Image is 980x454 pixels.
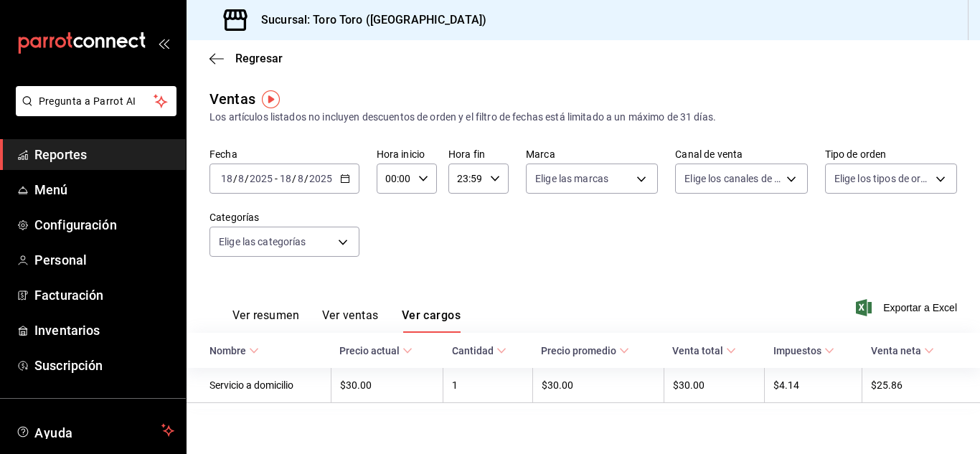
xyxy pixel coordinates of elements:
span: Reportes [34,145,174,164]
td: $4.14 [765,368,862,403]
label: Canal de venta [675,149,807,159]
span: Elige los tipos de orden [834,171,930,186]
td: $30.00 [532,368,664,403]
span: / [233,173,237,184]
span: Elige las marcas [535,171,608,186]
span: Cantidad [452,345,507,356]
span: / [292,173,296,184]
td: 1 [443,368,532,403]
span: Menú [34,180,174,199]
td: $30.00 [331,368,443,403]
span: / [245,173,249,184]
span: Ayuda [34,422,156,439]
label: Categorías [209,212,359,222]
span: Suscripción [34,356,174,375]
td: $30.00 [664,368,765,403]
span: Impuestos [773,345,834,356]
button: Pregunta a Parrot AI [16,86,176,116]
input: -- [279,173,292,184]
button: Ver resumen [232,308,299,333]
h3: Sucursal: Toro Toro ([GEOGRAPHIC_DATA]) [250,11,486,29]
input: -- [297,173,304,184]
button: Exportar a Excel [859,299,957,316]
span: Elige las categorías [219,235,306,249]
span: / [304,173,308,184]
span: Elige los canales de venta [684,171,781,186]
span: - [275,173,278,184]
input: -- [237,173,245,184]
span: Venta total [672,345,736,356]
button: Ver ventas [322,308,379,333]
span: Venta neta [871,345,934,356]
span: Pregunta a Parrot AI [39,94,154,109]
span: Precio promedio [541,345,629,356]
span: Nombre [209,345,259,356]
span: Personal [34,250,174,270]
span: Facturación [34,285,174,305]
td: Servicio a domicilio [187,368,331,403]
label: Marca [526,149,658,159]
input: ---- [308,173,333,184]
input: ---- [249,173,273,184]
span: Configuración [34,215,174,235]
button: Ver cargos [402,308,461,333]
input: -- [220,173,233,184]
label: Fecha [209,149,359,159]
button: open_drawer_menu [158,37,169,49]
label: Hora inicio [377,149,437,159]
label: Hora fin [448,149,509,159]
td: $25.86 [862,368,980,403]
div: navigation tabs [232,308,461,333]
span: Inventarios [34,321,174,340]
label: Tipo de orden [825,149,957,159]
div: Los artículos listados no incluyen descuentos de orden y el filtro de fechas está limitado a un m... [209,110,957,125]
span: Precio actual [339,345,413,356]
img: Tooltip marker [262,90,280,108]
button: Regresar [209,52,283,65]
div: Ventas [209,88,255,110]
span: Regresar [235,52,283,65]
a: Pregunta a Parrot AI [10,104,176,119]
